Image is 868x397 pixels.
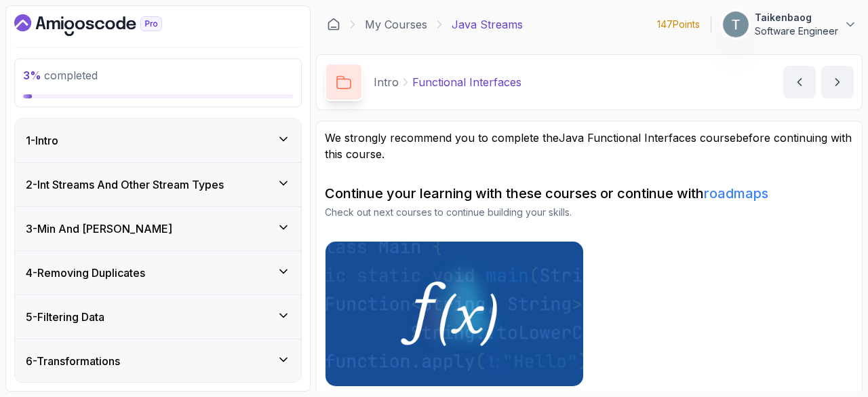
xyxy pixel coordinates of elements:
[325,242,583,386] img: Java Functional Interfaces card
[14,14,193,36] a: Dashboard
[412,74,521,90] p: Functional Interfaces
[452,16,523,33] p: Java Streams
[15,339,301,383] button: 6-Transformations
[15,207,301,250] button: 3-Min And [PERSON_NAME]
[811,343,854,383] iframe: chat widget
[559,131,736,145] a: Java Functional Interfaces course
[23,69,98,82] span: completed
[374,74,399,90] p: Intro
[325,130,854,162] p: We strongly recommend you to complete the before continuing with this course.
[325,206,854,219] p: Check out next courses to continue building your skills.
[325,184,854,203] h2: Continue your learning with these courses or continue with
[26,353,120,369] h3: 6 - Transformations
[327,18,340,31] a: Dashboard
[722,11,857,38] button: user profile imageTaikenbaogSoftware Engineer
[26,265,145,281] h3: 4 - Removing Duplicates
[365,16,427,33] a: My Courses
[26,176,224,193] h3: 2 - Int Streams And Other Stream Types
[755,24,838,38] p: Software Engineer
[610,54,854,336] iframe: chat widget
[23,69,41,82] span: 3 %
[723,12,749,37] img: user profile image
[15,295,301,339] button: 5-Filtering Data
[26,309,104,325] h3: 5 - Filtering Data
[15,119,301,162] button: 1-Intro
[15,251,301,295] button: 4-Removing Duplicates
[657,18,700,31] p: 147 Points
[15,163,301,206] button: 2-Int Streams And Other Stream Types
[26,132,58,149] h3: 1 - Intro
[26,221,172,237] h3: 3 - Min And [PERSON_NAME]
[755,11,838,24] p: Taikenbaog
